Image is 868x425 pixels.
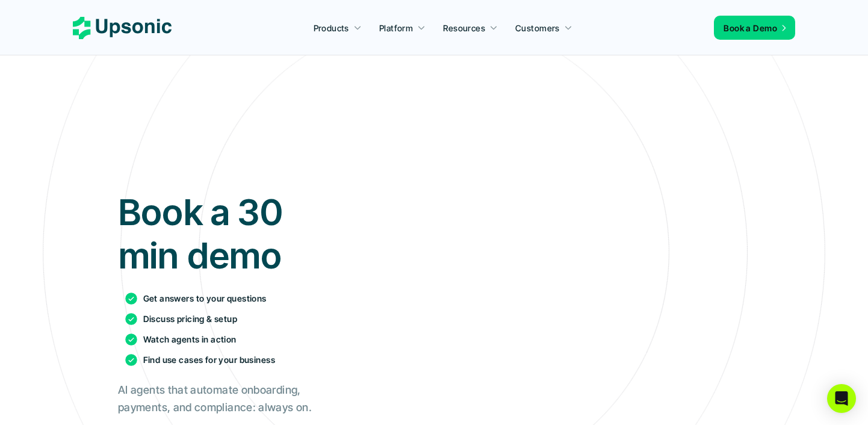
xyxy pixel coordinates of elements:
p: Products [314,22,349,34]
p: Watch agents in action [143,333,237,346]
h1: Book a 30 min demo [118,190,326,277]
p: Discuss pricing & setup [143,312,238,325]
div: Open Intercom Messenger [827,384,856,413]
p: Customers [515,22,560,34]
a: Products [306,17,369,39]
p: Find use cases for your business [143,353,275,366]
a: Book a Demo [714,16,795,40]
p: Get answers to your questions [143,292,267,305]
p: Resources [443,22,485,34]
p: Platform [379,22,413,34]
span: Book a Demo [724,23,777,33]
h2: AI agents that automate onboarding, payments, and compliance: always on. [118,382,326,417]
